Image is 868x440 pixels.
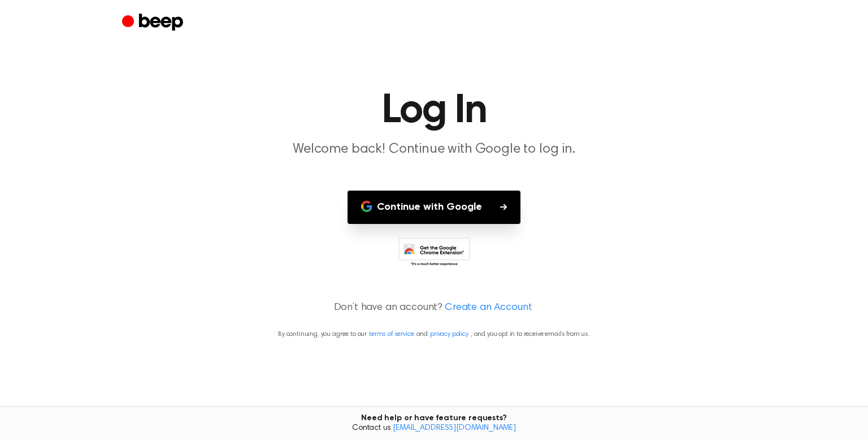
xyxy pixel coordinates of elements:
p: Don’t have an account? [14,300,854,316]
a: Create an Account [445,300,532,316]
a: Beep [122,12,186,34]
h1: Log In [145,90,723,131]
p: Welcome back! Continue with Google to log in. [217,140,651,159]
a: [EMAIL_ADDRESS][DOMAIN_NAME] [393,424,516,432]
a: privacy policy [430,331,468,338]
a: terms of service [369,331,414,338]
button: Continue with Google [348,191,520,224]
p: By continuing, you agree to our and , and you opt in to receive emails from us. [14,329,854,339]
span: Contact us [7,424,861,434]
